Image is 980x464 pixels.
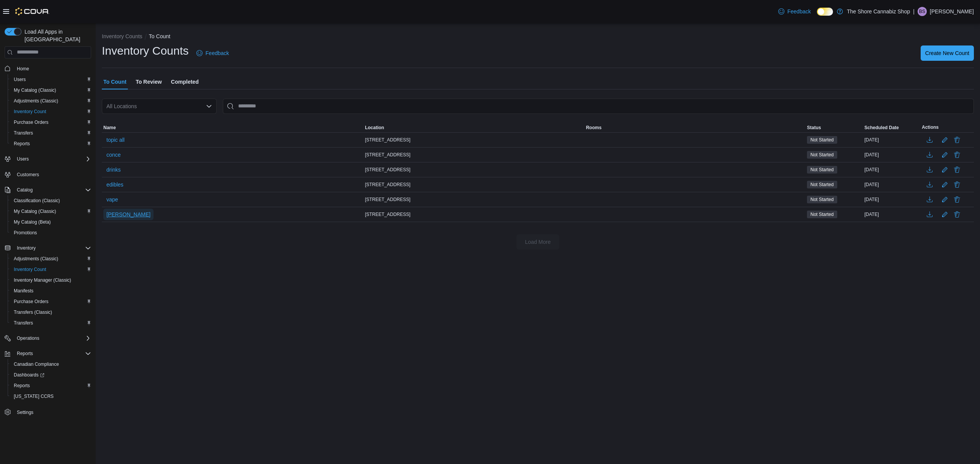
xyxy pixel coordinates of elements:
span: Canadian Compliance [11,360,91,369]
span: Not Started [810,166,834,173]
span: Canadian Compliance [14,361,59,367]
span: Inventory Count [14,266,46,273]
div: [DATE] [863,150,920,159]
button: Load More [516,234,559,250]
span: Promotions [11,228,91,237]
h1: Inventory Counts [102,43,189,58]
button: Edit count details [940,179,949,190]
a: [US_STATE] CCRS [11,392,57,401]
button: My Catalog (Beta) [8,217,94,227]
span: Manifests [11,286,91,295]
a: Transfers [11,128,36,138]
button: My Catalog (Classic) [8,206,94,217]
button: Settings [2,406,94,417]
span: Home [14,64,91,73]
span: Feedback [787,8,811,15]
span: vape [106,196,118,203]
div: [DATE] [863,135,920,144]
span: Classification (Classic) [11,196,91,205]
a: Transfers [11,318,36,328]
button: Delete [952,165,962,174]
a: Customers [14,170,42,179]
span: Reports [14,383,30,389]
span: Purchase Orders [11,118,91,127]
a: Inventory Count [11,265,49,274]
span: Not Started [810,211,834,218]
button: Customers [2,169,94,180]
button: edibles [103,179,126,190]
button: topic all [103,134,127,146]
div: [DATE] [863,195,920,204]
span: Inventory [14,243,91,253]
span: To Count [103,74,126,89]
span: Purchase Orders [11,297,91,306]
span: [STREET_ADDRESS] [365,182,410,188]
span: Not Started [807,196,837,203]
span: Reports [11,381,91,390]
button: Catalog [2,185,94,195]
span: Not Started [807,181,837,188]
a: Dashboards [8,370,94,380]
span: [PERSON_NAME] [106,211,150,218]
span: My Catalog (Classic) [11,86,91,95]
span: Inventory [17,245,36,251]
span: Adjustments (Classic) [14,256,58,262]
span: Reports [17,350,33,357]
div: [DATE] [863,165,920,174]
div: Baily Sherman [918,7,927,16]
a: My Catalog (Beta) [11,217,54,227]
button: Users [14,154,32,164]
a: Inventory Count [11,107,49,116]
a: Promotions [11,228,40,237]
span: My Catalog (Classic) [14,208,56,214]
span: Reports [11,139,91,148]
span: Promotions [14,230,37,236]
span: Create New Count [925,49,969,57]
span: [STREET_ADDRESS] [365,137,410,143]
a: Transfers (Classic) [11,308,55,317]
span: topic all [106,136,124,144]
span: Operations [14,334,91,343]
a: Adjustments (Classic) [11,254,61,263]
button: Transfers [8,318,94,328]
a: Inventory Manager (Classic) [11,276,74,285]
button: Delete [952,210,962,219]
button: Adjustments (Classic) [8,96,94,106]
span: My Catalog (Beta) [11,217,91,227]
button: Promotions [8,227,94,238]
span: Settings [17,409,33,415]
button: Inventory Count [8,106,94,117]
button: [PERSON_NAME] [103,209,154,220]
span: Inventory Manager (Classic) [11,276,91,285]
span: Transfers (Classic) [11,308,91,317]
span: [STREET_ADDRESS] [365,167,410,173]
span: Feedback [206,49,229,57]
span: Inventory Manager (Classic) [14,277,71,283]
a: Purchase Orders [11,297,52,306]
nav: Complex example [5,60,91,438]
button: Inventory [14,243,39,253]
span: Settings [14,407,91,417]
button: Transfers [8,128,94,138]
span: Operations [17,335,39,341]
a: Feedback [193,45,232,61]
span: My Catalog (Classic) [11,207,91,216]
span: Not Started [810,196,834,203]
span: Catalog [14,185,91,195]
a: Adjustments (Classic) [11,96,61,105]
span: conce [106,151,121,159]
button: Reports [8,380,94,391]
p: The Shore Cannabiz Shop [847,7,910,16]
span: BS [919,7,925,16]
span: Not Started [807,211,837,218]
button: My Catalog (Classic) [8,85,94,96]
button: Reports [14,349,36,358]
button: Operations [2,333,94,344]
span: Reports [14,349,91,358]
button: Scheduled Date [863,123,920,132]
a: My Catalog (Classic) [11,207,59,216]
p: [PERSON_NAME] [930,7,974,16]
button: Edit count details [940,209,949,220]
span: Not Started [807,166,837,174]
a: Reports [11,139,33,148]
